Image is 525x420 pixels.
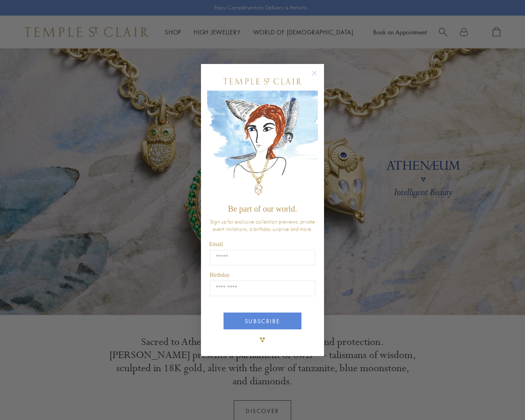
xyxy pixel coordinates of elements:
[210,250,315,265] input: Email
[254,331,271,348] img: TSC
[209,241,223,247] span: Email
[224,313,301,329] button: SUBSCRIBE
[207,91,318,200] img: c4a9eb12-d91a-4d4a-8ee0-386386f4f338.jpeg
[224,78,301,84] img: Temple St. Clair
[228,204,297,213] span: Be part of our world.
[210,272,230,278] span: Birthday
[313,72,324,82] button: Close dialog
[210,218,315,233] span: Sign up for exclusive collection previews, private event invitations, a birthday surprise and more.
